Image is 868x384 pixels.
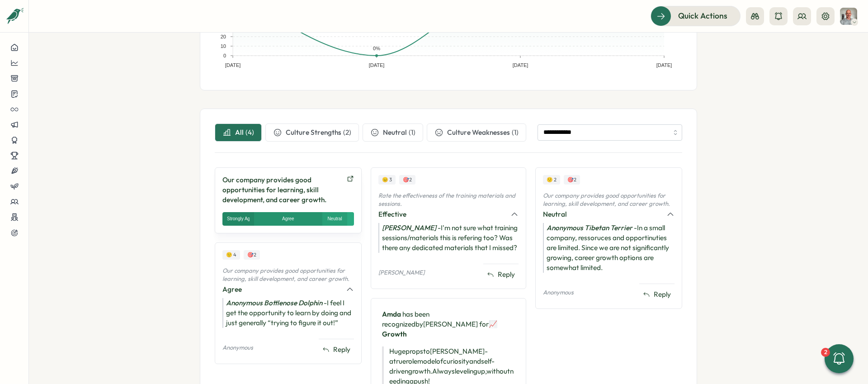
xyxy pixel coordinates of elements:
span: Culture Weaknesses [447,128,510,137]
div: ( 4 ) [245,128,254,137]
div: 2 [821,348,830,357]
span: 📈 Growth [382,320,497,338]
p: by [382,309,515,339]
p: [PERSON_NAME] [378,269,425,277]
span: for [382,320,497,338]
div: Sentiment Score [222,250,240,260]
span: Reply [333,345,350,355]
span: [PERSON_NAME] [423,320,478,328]
p: Our company provides good opportunities for learning, skill development, and career growth. [222,175,343,205]
button: Neutral(1) [363,123,423,142]
span: Quick Actions [678,10,727,22]
span: All [235,128,244,137]
div: Agree [282,215,294,223]
i: Anonymous Bottlenose Dolphin [226,299,322,307]
span: Reply [498,270,515,280]
text: 10 [221,43,226,49]
div: Strongly Agree [227,215,250,223]
div: - In a small company, ressoruces and opportinuties are limited. Since we are not significantly gr... [543,223,675,273]
div: Upvotes [244,250,260,260]
text: [DATE] [656,62,672,68]
span: has been recognized [382,310,429,328]
button: Culture Strengths(2) [265,123,359,142]
text: [DATE] [225,62,241,68]
button: Reply [483,268,519,281]
button: Reply [639,288,675,301]
text: 20 [221,34,226,39]
a: Open survey in new tab [347,175,354,205]
i: [PERSON_NAME] [382,223,436,232]
button: 2 [825,344,854,373]
button: All(4) [215,123,262,142]
text: [DATE] [369,62,385,68]
span: Amda [382,310,401,318]
div: ( 1 ) [409,128,415,137]
button: Reply [319,343,354,356]
i: Anonymous Tibetan Terrier [547,223,632,232]
div: Agree [222,284,340,294]
p: Anonymous [222,344,253,352]
p: Our company provides good opportunities for learning, skill development, and career growth. [222,267,354,283]
div: - I feel I get the opportunity to learn by doing and just generally “trying to figure it out!” [222,298,354,328]
span: Reply [654,289,671,299]
img: Philipp Eberhardt [840,8,857,25]
div: ( 1 ) [512,128,519,137]
button: Quick Actions [651,6,741,26]
p: Anonymous [543,289,574,297]
div: Neutral [543,209,661,219]
text: 0 [223,53,226,58]
div: Neutral [327,215,342,223]
span: Culture Strengths [286,128,341,137]
p: Our company provides good opportunities for learning, skill development, and career growth. [543,192,675,208]
div: Sentiment Score [543,175,560,185]
div: Upvotes [399,175,415,185]
p: Rate the effectiveness of the training materials and sessions. [378,192,519,208]
div: ( 2 ) [343,128,351,137]
div: Sentiment Score [378,175,396,185]
text: [DATE] [513,62,528,68]
div: Upvotes [564,175,580,185]
span: Neutral [383,128,407,137]
button: Culture Weaknesses(1) [427,123,526,142]
div: - I'm not sure what training sessions/materials this is refering too? Was there any dedicated mat... [378,223,519,253]
div: Effective [378,209,505,219]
